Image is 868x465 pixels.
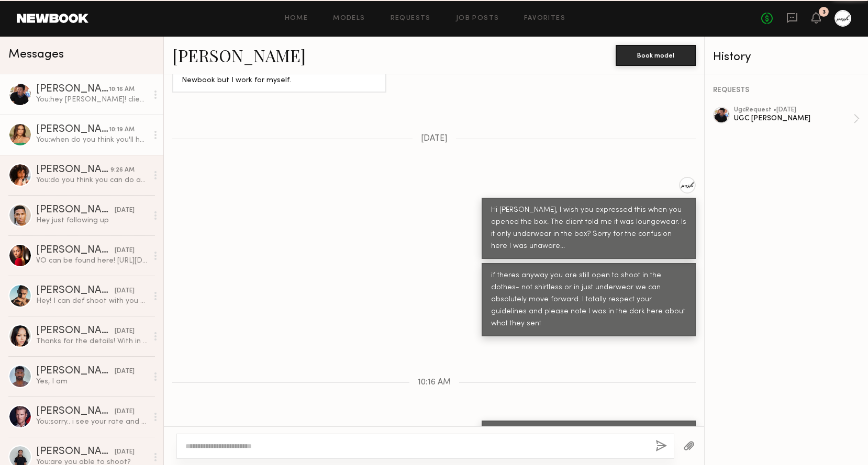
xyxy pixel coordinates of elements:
a: [PERSON_NAME] [172,44,306,66]
div: [PERSON_NAME] [36,326,115,336]
div: History [713,51,860,63]
button: Book model [616,45,696,66]
div: [PERSON_NAME] [36,286,115,296]
a: Requests [391,15,431,22]
div: 10:19 AM [109,125,135,135]
div: You: do you think you can do any sooner? The client is really pushing me for this content :/ [36,175,148,185]
div: Thanks for the details! With in perpetuity usage, my rate for this would be $850. Let me know if ... [36,336,148,346]
div: You: when do you think you'll have everything done by :) Just so I can manage expectations. [36,135,148,145]
div: UGC [PERSON_NAME] [734,114,853,123]
div: [PERSON_NAME] [36,245,115,256]
div: 3 [822,9,826,15]
div: [PERSON_NAME] [36,366,115,377]
div: [DATE] [115,206,135,216]
a: Book model [616,50,696,59]
div: [DATE] [115,286,135,296]
div: Hey just following up [36,216,148,225]
a: Favorites [524,15,565,22]
div: Hi [PERSON_NAME], I wish you expressed this when you opened the box. The client told me it was lo... [491,205,686,253]
a: Job Posts [456,15,499,22]
div: ugc Request • [DATE] [734,107,853,114]
div: [PERSON_NAME] [36,447,115,457]
div: [DATE] [115,246,135,256]
div: [PERSON_NAME] [36,406,115,417]
div: [PERSON_NAME] [36,165,110,175]
a: Home [285,15,308,22]
div: [DATE] [115,326,135,336]
div: [DATE] [115,447,135,457]
div: Hey! I can def shoot with you guys! But when it comes to posting on my feed that’s a different ra... [36,296,148,306]
div: Yes, I am [36,377,148,387]
div: [PERSON_NAME] [36,84,109,95]
div: [PERSON_NAME] [36,205,115,216]
div: REQUESTS [713,87,860,94]
div: 9:26 AM [110,165,135,175]
a: Models [333,15,365,22]
div: 10:16 AM [109,85,135,95]
div: if theres anyway you are still open to shoot in the clothes- not shirtless or in just underwear w... [491,270,686,330]
div: You: sorry.. i see your rate and we would need you for an hour at most! like 1030 [DATE] ? can th... [36,417,148,427]
span: [DATE] [421,134,448,143]
div: VO can be found here! [URL][DOMAIN_NAME] [36,256,148,266]
div: You: hey [PERSON_NAME]! client just got back to me saying they sent you a polo? are you okay with... [36,95,148,105]
span: Messages [8,49,64,61]
div: [PERSON_NAME] [36,124,109,135]
a: ugcRequest •[DATE]UGC [PERSON_NAME] [734,107,860,131]
div: [DATE] [115,407,135,417]
span: 10:16 AM [418,378,451,387]
div: [DATE] [115,367,135,377]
